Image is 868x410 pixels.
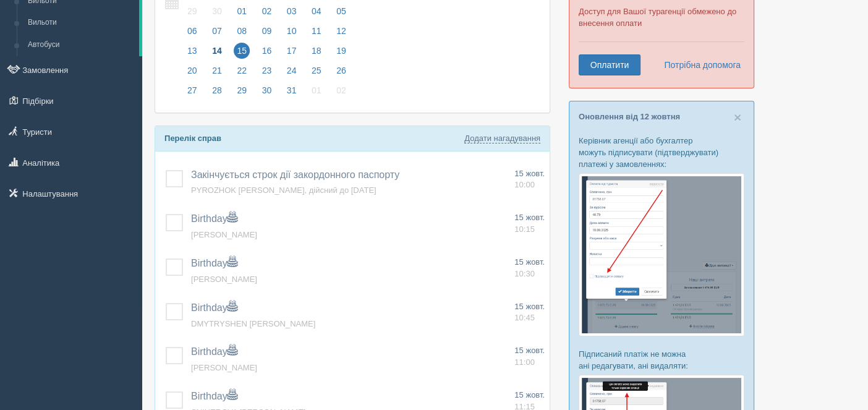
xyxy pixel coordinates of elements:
span: 14 [209,43,225,59]
span: 15 жовт. [514,346,545,355]
a: 10 [280,24,304,44]
a: 23 [255,64,279,83]
a: Вильоти [22,12,139,34]
span: 10:00 [514,180,535,189]
span: 10:30 [514,269,535,278]
a: [PERSON_NAME] [191,230,257,239]
span: 09 [259,23,275,39]
a: 31 [280,83,304,103]
a: 15 жовт. 10:45 [514,301,545,324]
a: 29 [230,83,253,103]
span: 27 [184,82,200,98]
span: 29 [184,3,200,19]
span: 08 [234,23,250,39]
b: Перелік справ [164,134,221,143]
span: 12 [333,23,349,39]
span: 17 [284,43,300,59]
a: 21 [205,64,229,83]
a: Birthday [191,213,237,224]
a: DMYTRYSHEN [PERSON_NAME] [191,319,315,328]
a: 30 [255,83,279,103]
p: Керівник агенції або бухгалтер можуть підписувати (підтверджувати) платежі у замовленнях: [579,135,744,170]
a: PYROZHOK [PERSON_NAME], дійсний до [DATE] [191,186,377,195]
a: 07 [205,24,229,44]
a: 13 [181,44,204,64]
a: 09 [255,24,279,44]
span: 13 [184,43,200,59]
a: 26 [330,64,350,83]
a: Birthday [191,302,237,313]
a: 14 [205,44,229,64]
img: %D0%BF%D1%96%D0%B4%D1%82%D0%B2%D0%B5%D1%80%D0%B4%D0%B6%D0%B5%D0%BD%D0%BD%D1%8F-%D0%BE%D0%BF%D0%BB... [579,173,744,336]
a: 15 жовт. 10:00 [514,168,545,191]
span: 19 [333,43,349,59]
span: 15 жовт. [514,213,545,222]
a: 28 [205,83,229,103]
p: Підписаний платіж не можна ані редагувати, ані видаляти: [579,348,744,372]
a: 27 [181,83,204,103]
a: 02 [330,83,350,103]
a: Оплатити [579,54,640,75]
a: 16 [255,44,279,64]
a: Birthday [191,346,237,357]
span: 04 [308,3,325,19]
a: 15 жовт. 10:15 [514,212,545,235]
a: [PERSON_NAME] [191,363,257,372]
a: Додати нагадування [464,134,540,143]
a: 11 [305,24,328,44]
span: 21 [209,62,225,79]
span: 26 [333,62,349,79]
span: 28 [209,82,225,98]
a: 12 [330,24,350,44]
span: 02 [333,82,349,98]
span: 15 [234,43,250,59]
span: × [734,110,741,124]
a: 08 [230,24,253,44]
a: 15 жовт. 11:00 [514,345,545,368]
span: 05 [333,3,349,19]
span: 15 жовт. [514,169,545,178]
span: 20 [184,62,200,79]
span: 15 жовт. [514,390,545,399]
span: 22 [234,62,250,79]
span: 10:15 [514,224,535,234]
span: 11:00 [514,357,535,367]
a: 22 [230,64,253,83]
a: Закінчується строк дії закордонного паспорту [191,169,399,180]
span: 15 жовт. [514,302,545,311]
a: 19 [330,44,350,64]
span: 01 [308,82,325,98]
span: 16 [259,43,275,59]
span: 10:45 [514,313,535,322]
a: Оновлення від 12 жовтня [579,112,680,121]
span: 03 [284,3,300,19]
span: 30 [259,82,275,98]
span: 25 [308,62,325,79]
span: 10 [284,23,300,39]
span: 30 [209,3,225,19]
a: 06 [181,24,204,44]
span: 29 [234,82,250,98]
a: Birthday [191,258,237,268]
span: 11 [308,23,325,39]
a: Автобуси [22,34,139,56]
span: 02 [259,3,275,19]
a: 17 [280,44,304,64]
a: 24 [280,64,304,83]
a: Birthday [191,391,237,401]
a: 01 [305,83,328,103]
button: Close [734,111,741,124]
a: 25 [305,64,328,83]
a: 20 [181,64,204,83]
a: [PERSON_NAME] [191,275,257,284]
span: 07 [209,23,225,39]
